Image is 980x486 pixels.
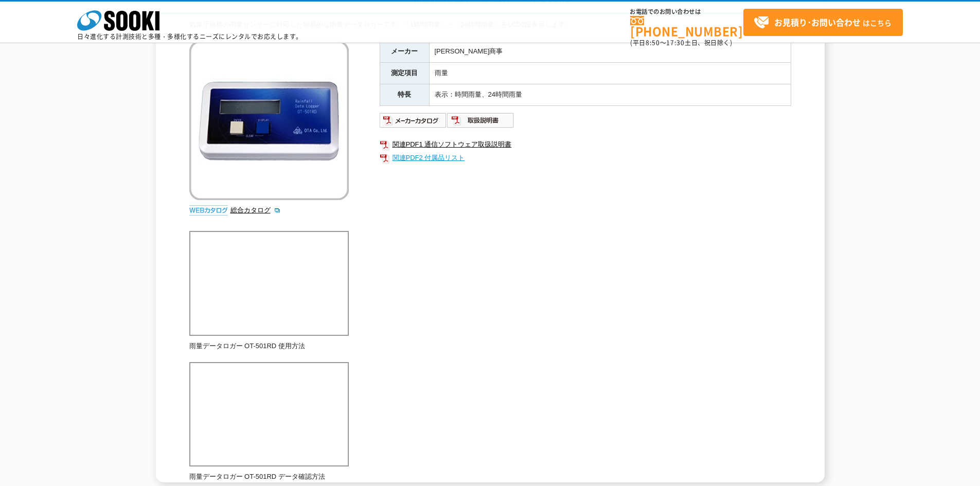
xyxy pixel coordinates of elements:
a: 関連PDF2 付属品リスト [380,151,791,165]
a: お見積り･お問い合わせはこちら [743,9,903,36]
p: 雨量データロガー OT-501RD データ確認方法 [189,472,349,482]
a: [PHONE_NUMBER] [630,16,743,37]
p: 日々進化する計測技術と多種・多様化するニーズにレンタルでお応えします。 [77,33,302,40]
span: 8:50 [646,38,660,47]
span: お電話でのお問い合わせは [630,9,743,15]
img: メーカーカタログ [380,112,447,129]
a: メーカーカタログ [380,119,447,127]
th: 特長 [380,84,429,105]
a: 取扱説明書 [447,119,514,127]
span: (平日 ～ 土日、祝日除く) [630,38,732,47]
a: 関連PDF1 通信ソフトウェア取扱説明書 [380,138,791,151]
strong: お見積り･お問い合わせ [774,16,861,28]
img: webカタログ [189,205,228,215]
img: 雨量データロガー OT-501RD [189,41,349,200]
th: メーカー [380,41,429,63]
span: 17:30 [666,38,685,47]
img: 取扱説明書 [447,112,514,129]
td: 雨量 [429,62,791,84]
a: 総合カタログ [230,206,281,214]
td: 表示：時間雨量、24時間雨量 [429,84,791,105]
span: はこちら [754,15,892,30]
td: [PERSON_NAME]商事 [429,41,791,63]
p: 雨量データロガー OT-501RD 使用方法 [189,341,349,352]
th: 測定項目 [380,62,429,84]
